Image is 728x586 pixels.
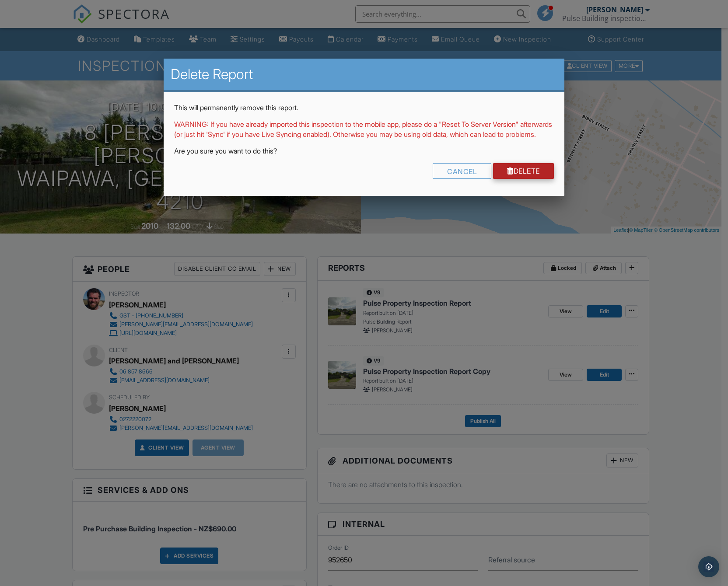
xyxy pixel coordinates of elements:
[698,556,719,577] div: Open Intercom Messenger
[433,163,491,179] div: Cancel
[174,119,553,139] p: WARNING: If you have already imported this inspection to the mobile app, please do a "Reset To Se...
[171,66,557,83] h2: Delete Report
[174,146,553,156] p: Are you sure you want to do this?
[493,163,554,179] a: Delete
[174,103,553,112] p: This will permanently remove this report.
